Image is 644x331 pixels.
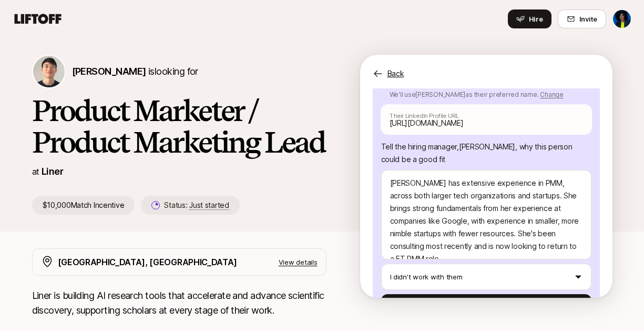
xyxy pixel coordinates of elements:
[529,14,543,24] span: Hire
[164,199,229,212] p: Status:
[32,196,135,215] p: $10,000 Match Incentive
[58,255,237,269] p: [GEOGRAPHIC_DATA], [GEOGRAPHIC_DATA]
[33,56,65,87] img: Kyum Kim
[381,170,591,259] textarea: [PERSON_NAME] has extensive experience in PMM, across both larger tech organizations and startups...
[381,87,591,99] p: We'll use [PERSON_NAME] as their preferred name.
[279,257,318,267] p: View details
[32,288,326,318] p: Liner is building AI research tools that accelerate and advance scientific discovery, supporting ...
[612,9,631,28] button: Heavenly Johnson
[558,9,606,28] button: Invite
[72,66,146,77] span: [PERSON_NAME]
[42,166,63,177] a: Liner
[32,95,326,158] h1: Product Marketer / Product Marketing Lead
[387,67,404,80] p: Back
[381,294,591,319] button: Send to Kyum
[381,141,591,166] p: Tell the hiring manager, [PERSON_NAME] , why this person could be a good fit
[613,10,631,28] img: Heavenly Johnson
[508,9,551,28] button: Hire
[579,14,597,24] span: Invite
[72,64,198,79] p: is looking for
[32,165,39,178] p: at
[540,91,564,98] span: Change
[189,200,229,210] span: Just started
